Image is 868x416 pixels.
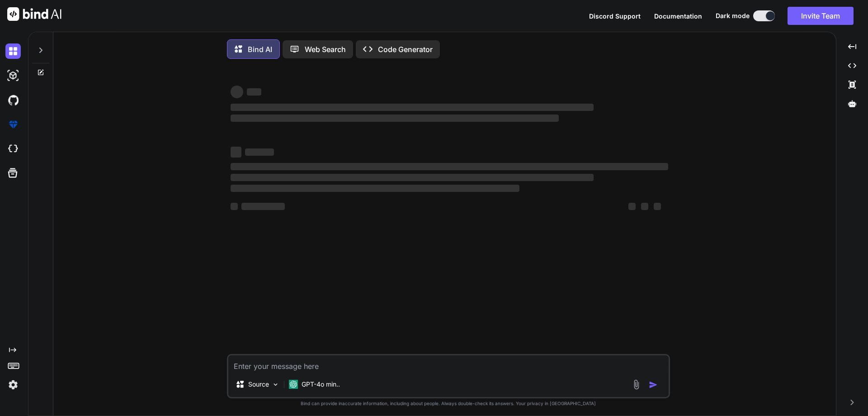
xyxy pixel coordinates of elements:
[628,203,636,210] span: ‌
[788,7,854,25] button: Invite Team
[245,148,274,156] span: ‌
[272,381,279,388] img: Pick Models
[231,163,668,170] span: ‌
[248,380,269,389] p: Source
[7,7,61,21] img: Bind AI
[302,380,340,389] p: GPT-4o min..
[227,400,670,407] p: Bind can provide inaccurate information, including about people. Always double-check its answers....
[231,104,594,111] span: ‌
[649,380,658,389] img: icon
[631,379,642,390] img: attachment
[5,377,21,392] img: settings
[231,185,519,192] span: ‌
[641,203,648,210] span: ‌
[654,203,661,210] span: ‌
[589,11,641,21] button: Discord Support
[231,86,243,98] span: ‌
[589,12,641,20] span: Discord Support
[231,203,238,210] span: ‌
[231,174,594,181] span: ‌
[231,147,241,158] span: ‌
[248,44,272,55] p: Bind AI
[231,115,559,122] span: ‌
[716,11,750,20] span: Dark mode
[305,44,346,55] p: Web Search
[5,117,21,132] img: premium
[241,203,285,210] span: ‌
[654,12,702,20] span: Documentation
[5,141,21,157] img: cloudideIcon
[247,88,261,96] span: ‌
[5,68,21,83] img: darkAi-studio
[5,92,21,108] img: githubDark
[654,11,702,21] button: Documentation
[378,44,433,55] p: Code Generator
[289,380,298,389] img: GPT-4o mini
[5,43,21,59] img: darkChat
